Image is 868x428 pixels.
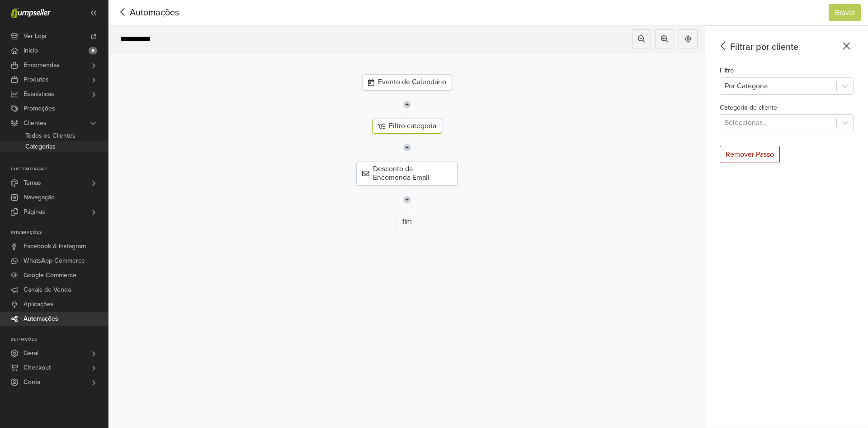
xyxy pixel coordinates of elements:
[372,119,442,134] div: Filtro categoria
[24,205,45,219] span: Páginas
[362,74,452,91] div: Evento de Calendário
[403,186,411,214] img: line-7960e5f4d2b50ad2986e.svg
[24,72,49,87] span: Produtos
[11,230,108,236] p: Integrações
[25,130,75,141] span: Todos os Clientes
[24,346,38,361] span: Geral
[24,43,38,58] span: Início
[720,103,777,113] label: Categoria de cliente
[720,66,734,76] label: Filtro
[716,40,854,54] div: Filtrar por cliente
[24,254,85,268] span: WhatsApp Commerce
[356,162,458,185] div: Desconto da Encomenda Email
[24,190,55,205] span: Navegação
[24,58,60,72] span: Encomendas
[403,134,411,162] img: line-7960e5f4d2b50ad2986e.svg
[829,4,861,21] button: Gravar
[24,312,58,326] span: Automações
[24,239,86,254] span: Facebook & Instagram
[24,116,47,130] span: Clientes
[720,146,780,163] div: Remover Passo
[24,176,41,190] span: Temas
[89,47,97,54] span: 6
[24,101,55,116] span: Promoções
[11,167,108,172] p: Customização
[396,214,418,230] div: fim
[403,91,411,119] img: line-7960e5f4d2b50ad2986e.svg
[116,6,165,19] span: Automações
[25,141,56,152] span: Categorias
[24,87,54,101] span: Estatísticas
[24,29,46,43] span: Ver Loja
[11,337,108,342] p: Definições
[24,375,40,390] span: Conta
[24,361,51,375] span: Checkout
[24,268,76,283] span: Google Commerce
[24,283,71,297] span: Canais de Venda
[24,297,54,312] span: Aplicações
